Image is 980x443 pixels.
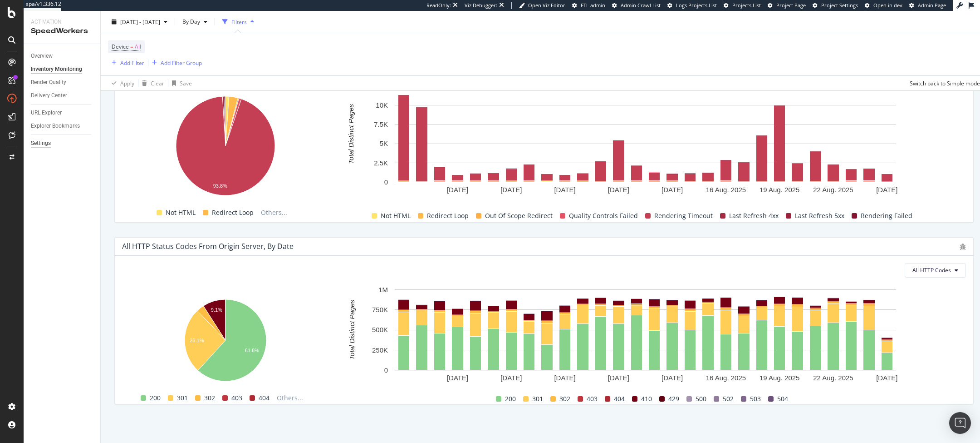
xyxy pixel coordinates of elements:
text: [DATE] [447,185,468,193]
span: 403 [231,393,242,403]
text: 0 [384,178,388,185]
div: Settings [31,139,51,148]
span: Open in dev [873,2,902,9]
div: URL Explorer [31,108,62,118]
span: 200 [505,393,516,404]
a: Admin Crawl List [612,2,661,9]
div: ReadOnly: [426,2,451,9]
div: Filters [231,18,247,25]
span: Last Refresh 5xx [795,210,844,221]
text: [DATE] [661,185,683,193]
span: All HTTP Codes [912,266,951,274]
svg: A chart. [122,295,328,386]
span: 301 [532,393,543,404]
a: Delivery Center [31,91,94,100]
text: [DATE] [554,185,575,193]
span: By Day [179,18,200,25]
span: [DATE] - [DATE] [120,18,160,25]
div: Add Filter Group [161,59,202,66]
button: Add Filter Group [148,57,202,68]
div: Add Filter [120,59,144,66]
span: Logs Projects List [676,2,717,9]
text: 16 Aug. 2025 [706,373,746,381]
text: 2.5K [374,159,388,166]
a: URL Explorer [31,108,94,118]
span: = [130,43,133,50]
div: Activation [31,18,93,26]
text: [DATE] [661,373,683,381]
span: Others... [257,207,291,218]
a: Settings [31,139,94,148]
span: 301 [177,393,188,403]
span: Rendering Timeout [654,210,713,221]
a: Open in dev [865,2,902,9]
span: Quality Controls Failed [569,210,638,221]
button: Clear [138,76,164,90]
a: Project Page [768,2,806,9]
div: Save [180,79,192,87]
span: Redirect Loop [427,210,469,221]
div: bug [960,244,966,250]
span: 410 [641,393,652,404]
svg: A chart. [332,81,959,202]
div: Delivery Center [31,91,67,100]
button: [DATE] - [DATE] [108,15,171,29]
a: Logs Projects List [667,2,717,9]
span: 502 [723,393,734,404]
span: Last Refresh 4xx [729,210,779,221]
span: All [135,40,141,53]
a: Projects List [724,2,761,9]
button: By Day [179,15,211,29]
span: 500 [696,393,706,404]
span: Project Settings [821,2,858,9]
a: Overview [31,51,94,61]
svg: A chart. [122,91,328,202]
button: Switch back to Simple mode [906,76,980,90]
svg: A chart. [332,285,959,386]
a: Explorer Bookmarks [31,121,94,131]
text: 93.8% [213,183,227,189]
span: Out Of Scope Redirect [485,210,553,221]
text: Total Distinct Pages [347,104,355,164]
text: Total Distinct Pages [348,299,356,360]
a: Project Settings [813,2,858,9]
text: 7.5K [374,120,388,128]
button: Save [168,76,192,90]
span: 302 [204,393,215,403]
span: Not HTML [166,207,196,218]
div: Viz Debugger: [465,2,497,9]
div: Explorer Bookmarks [31,121,80,131]
button: All HTTP Codes [905,263,966,278]
text: 500K [372,326,388,333]
text: [DATE] [554,373,575,381]
a: Open Viz Editor [519,2,565,9]
button: Add Filter [108,57,144,68]
div: Inventory Monitoring [31,65,82,74]
a: Inventory Monitoring [31,65,94,74]
text: [DATE] [876,185,897,193]
span: Not HTML [381,210,411,221]
a: Render Quality [31,78,94,87]
div: Switch back to Simple mode [910,79,980,87]
div: All HTTP Status Codes from Origin Server, by Date [122,242,294,251]
text: 26.1% [190,338,204,343]
span: Project Page [776,2,806,9]
text: [DATE] [500,373,522,381]
text: 61.8% [245,348,259,353]
span: Projects List [732,2,761,9]
span: 503 [750,393,761,404]
span: Admin Page [918,2,946,9]
text: 19 Aug. 2025 [759,373,799,381]
span: 404 [614,393,625,404]
span: FTL admin [581,2,605,9]
span: Open Viz Editor [528,2,565,9]
div: SpeedWorkers [31,26,93,36]
text: [DATE] [500,185,522,193]
text: 19 Aug. 2025 [759,185,799,193]
button: Apply [108,76,134,90]
span: 302 [559,393,570,404]
a: Admin Page [909,2,946,9]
